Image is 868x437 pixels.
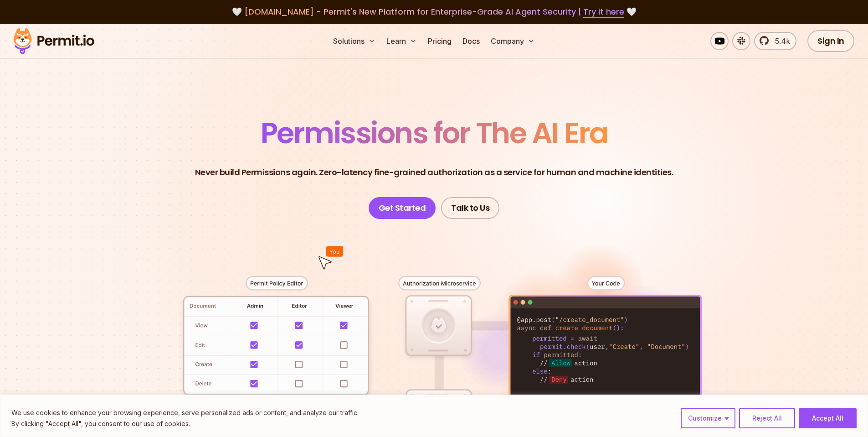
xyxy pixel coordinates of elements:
[799,408,857,428] button: Accept All
[441,197,499,219] a: Talk to Us
[261,113,608,153] span: Permissions for The AI Era
[22,5,846,18] div: 🤍 🤍
[11,407,359,418] p: We use cookies to enhance your browsing experience, serve personalized ads or content, and analyz...
[739,408,795,428] button: Reject All
[770,36,790,47] span: 5.4k
[11,418,359,429] p: By clicking "Accept All", you consent to our use of cookies.
[583,6,624,18] a: Try it here
[195,166,673,179] p: Never build Permissions again. Zero-latency fine-grained authorization as a service for human and...
[459,32,483,50] a: Docs
[807,30,854,52] a: Sign In
[487,32,539,50] button: Company
[383,32,421,50] button: Learn
[681,408,735,428] button: Customize
[244,6,624,17] span: [DOMAIN_NAME] - Permit's New Platform for Enterprise-Grade AI Agent Security |
[9,26,98,57] img: Permit logo
[754,32,796,50] a: 5.4k
[424,32,455,50] a: Pricing
[369,197,436,219] a: Get Started
[329,32,379,50] button: Solutions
